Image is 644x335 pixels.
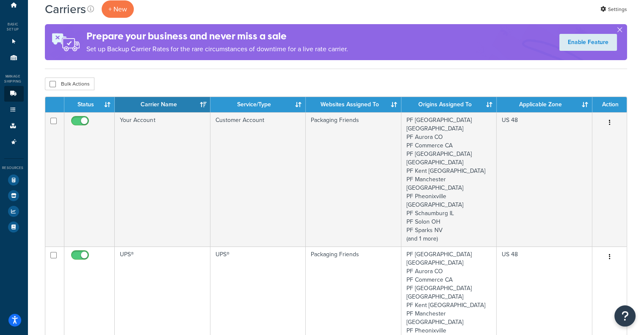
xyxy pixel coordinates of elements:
td: Customer Account [210,112,306,246]
th: Service/Type: activate to sort column ascending [210,97,306,112]
p: Set up Backup Carrier Rates for the rare circumstances of downtime for a live rate carrier. [86,43,348,55]
li: Websites [4,34,24,50]
th: Websites Assigned To: activate to sort column ascending [306,97,401,112]
td: PF [GEOGRAPHIC_DATA] [GEOGRAPHIC_DATA] PF Aurora CO PF Commerce CA PF [GEOGRAPHIC_DATA] [GEOGRAPH... [401,112,497,246]
a: Enable Feature [559,34,617,51]
button: + New [102,0,134,18]
h1: Carriers [45,1,86,17]
th: Origins Assigned To: activate to sort column ascending [401,97,497,112]
li: Boxes [4,118,24,134]
th: Action [592,97,627,112]
h4: Prepare your business and never miss a sale [86,29,348,43]
li: Test Your Rates [4,172,24,188]
td: Packaging Friends [306,112,401,246]
img: ad-rules-rateshop-fe6ec290ccb7230408bd80ed9643f0289d75e0ffd9eb532fc0e269fcd187b520.png [45,24,86,60]
li: Carriers [4,86,24,102]
td: US 48 [497,112,592,246]
li: Shipping Rules [4,102,24,118]
button: Bulk Actions [45,78,94,90]
th: Applicable Zone: activate to sort column ascending [497,97,592,112]
li: Marketplace [4,188,24,203]
th: Status: activate to sort column ascending [64,97,115,112]
a: Settings [600,3,627,15]
button: Open Resource Center [614,305,636,327]
li: Analytics [4,204,24,219]
th: Carrier Name: activate to sort column ascending [115,97,210,112]
td: Your Account [115,112,210,246]
li: Advanced Features [4,134,24,150]
li: Origins [4,50,24,66]
li: Help Docs [4,219,24,235]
